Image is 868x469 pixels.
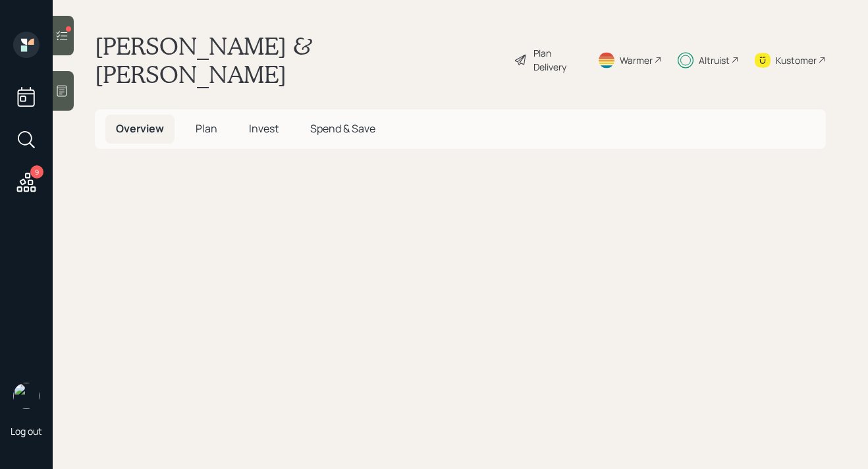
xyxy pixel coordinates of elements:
[116,121,164,136] span: Overview
[249,121,279,136] span: Invest
[95,32,503,88] h1: [PERSON_NAME] & [PERSON_NAME]
[620,53,653,67] div: Warmer
[776,53,817,67] div: Kustomer
[310,121,375,136] span: Spend & Save
[699,53,730,67] div: Altruist
[13,383,40,409] img: michael-russo-headshot.png
[533,46,582,74] div: Plan Delivery
[196,121,217,136] span: Plan
[30,165,43,179] div: 9
[11,425,42,437] div: Log out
